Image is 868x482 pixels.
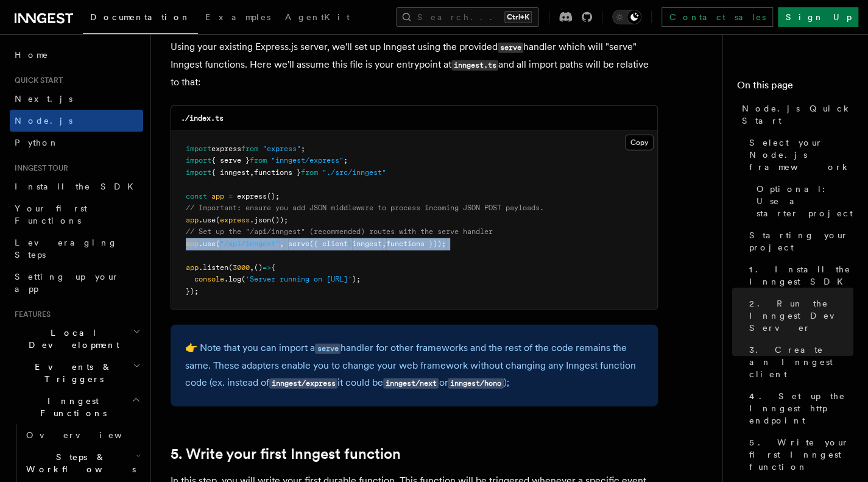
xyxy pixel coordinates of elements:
[186,168,211,177] span: import
[744,132,853,178] a: Select your Node.js framework
[250,263,254,272] span: ,
[26,430,152,440] span: Overview
[220,239,280,248] span: "/api/inngest"
[451,60,498,71] code: inngest.ts
[396,7,539,27] button: Search...Ctrl+K
[198,4,278,33] a: Examples
[10,395,132,419] span: Inngest Functions
[15,94,72,104] span: Next.js
[382,239,386,248] span: ,
[21,451,136,475] span: Steps & Workflows
[171,445,401,463] a: 5. Write your first Inngest function
[749,344,853,380] span: 3. Create an Inngest client
[90,12,191,22] span: Documentation
[267,192,280,200] span: ();
[263,263,271,272] span: =>
[15,138,59,147] span: Python
[271,216,288,224] span: ());
[263,144,301,153] span: "express"
[15,49,49,61] span: Home
[15,204,87,225] span: Your first Functions
[744,431,853,478] a: 5. Write your first Inngest function
[10,76,63,85] span: Quick start
[211,144,241,153] span: express
[278,4,357,33] a: AgentKit
[186,192,207,200] span: const
[315,342,340,353] a: serve
[83,4,198,34] a: Documentation
[301,168,318,177] span: from
[211,192,224,200] span: app
[186,204,544,212] span: // Important: ensure you add JSON middleware to process incoming JSON POST payloads.
[280,239,284,248] span: ,
[498,43,523,53] code: serve
[10,110,143,132] a: Node.js
[186,239,199,248] span: app
[10,322,143,356] button: Local Development
[254,168,301,177] span: functions }
[228,192,233,200] span: =
[757,183,853,219] span: Optional: Use a starter project
[744,339,853,385] a: 3. Create an Inngest client
[186,144,211,153] span: import
[749,436,853,473] span: 5. Write your first Inngest function
[199,263,228,272] span: .listen
[211,156,250,165] span: { serve }
[749,136,853,173] span: Select your Node.js framework
[186,263,199,272] span: app
[216,239,220,248] span: (
[250,168,254,177] span: ,
[383,378,439,389] code: inngest/next
[749,263,853,288] span: 1. Install the Inngest SDK
[254,263,263,272] span: ()
[288,239,309,248] span: serve
[344,156,348,165] span: ;
[199,216,216,224] span: .use
[352,275,361,283] span: );
[220,216,250,224] span: express
[250,156,267,165] span: from
[271,156,344,165] span: "inngest/express"
[10,356,143,390] button: Events & Triggers
[15,272,119,294] span: Setting up your app
[10,163,68,173] span: Inngest tour
[199,239,216,248] span: .use
[737,97,853,132] a: Node.js Quick Start
[186,216,199,224] span: app
[778,7,858,27] a: Sign Up
[15,182,141,191] span: Install the SDK
[269,378,337,389] code: inngest/express
[10,44,143,66] a: Home
[228,263,233,272] span: (
[271,263,275,272] span: {
[245,275,352,283] span: 'Server running on [URL]'
[211,168,250,177] span: { inngest
[309,239,348,248] span: ({ client
[10,232,143,266] a: Leveraging Steps
[15,116,72,126] span: Node.js
[301,144,305,153] span: ;
[194,275,224,283] span: console
[21,424,143,446] a: Overview
[216,216,220,224] span: (
[737,78,853,97] h4: On this page
[21,446,143,480] button: Steps & Workflows
[448,378,503,389] code: inngest/hono
[237,192,267,200] span: express
[10,132,143,154] a: Python
[171,38,658,91] p: Using your existing Express.js server, we'll set up Inngest using the provided handler which will...
[10,327,133,351] span: Local Development
[352,239,382,248] span: inngest
[625,135,654,151] button: Copy
[744,292,853,339] a: 2. Run the Inngest Dev Server
[322,168,386,177] span: "./src/inngest"
[10,390,143,424] button: Inngest Functions
[241,144,258,153] span: from
[224,275,241,283] span: .log
[10,361,133,385] span: Events & Triggers
[10,197,143,232] a: Your first Functions
[504,11,532,23] kbd: Ctrl+K
[10,88,143,110] a: Next.js
[15,238,118,260] span: Leveraging Steps
[662,7,773,27] a: Contact sales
